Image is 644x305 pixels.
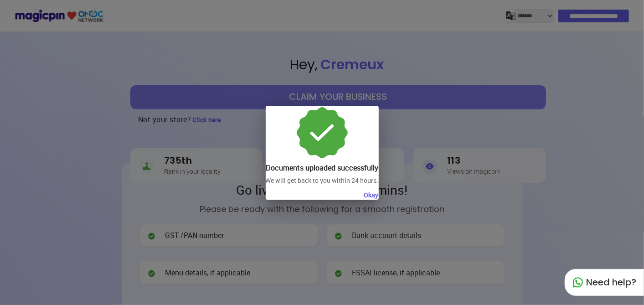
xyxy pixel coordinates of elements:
[266,163,378,172] div: Documents uploaded successfully
[572,277,583,288] img: whatapp_green.7240e66a.svg
[295,106,349,160] img: green_tick_curly.1b415996.svg
[565,269,644,296] div: Need help?
[266,176,379,185] div: We will get back to you within 24 hours.
[364,191,379,200] button: Okay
